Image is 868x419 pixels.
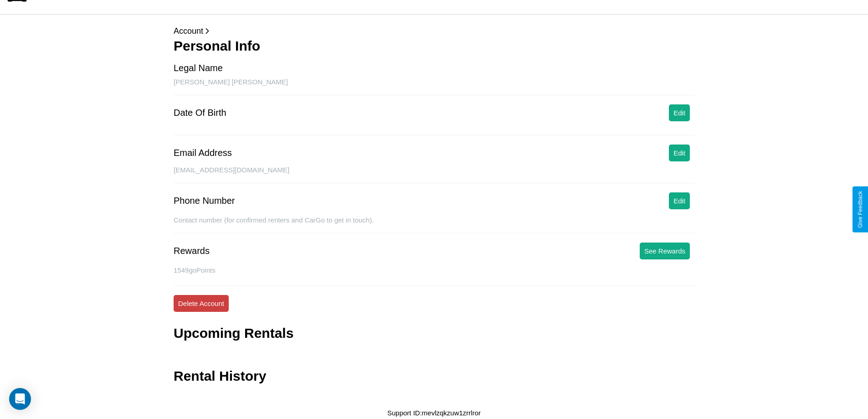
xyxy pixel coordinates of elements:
[174,148,232,158] div: Email Address
[669,192,690,209] button: Edit
[174,166,694,183] div: [EMAIL_ADDRESS][DOMAIN_NAME]
[9,388,31,410] div: Open Intercom Messenger
[174,78,694,95] div: [PERSON_NAME] [PERSON_NAME]
[174,326,293,341] h3: Upcoming Rentals
[174,63,223,73] div: Legal Name
[174,368,266,384] h3: Rental History
[387,407,481,419] p: Support ID: mevlzqkzuw1zrrlror
[174,216,694,233] div: Contact number (for confirmed renters and CarGo to get in touch).
[174,24,694,38] p: Account
[669,104,690,121] button: Edit
[174,108,226,118] div: Date Of Birth
[640,243,690,259] button: See Rewards
[174,246,210,256] div: Rewards
[174,264,694,276] p: 1549 goPoints
[857,191,863,228] div: Give Feedback
[174,295,229,312] button: Delete Account
[669,145,690,161] button: Edit
[174,38,694,54] h3: Personal Info
[174,196,235,206] div: Phone Number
